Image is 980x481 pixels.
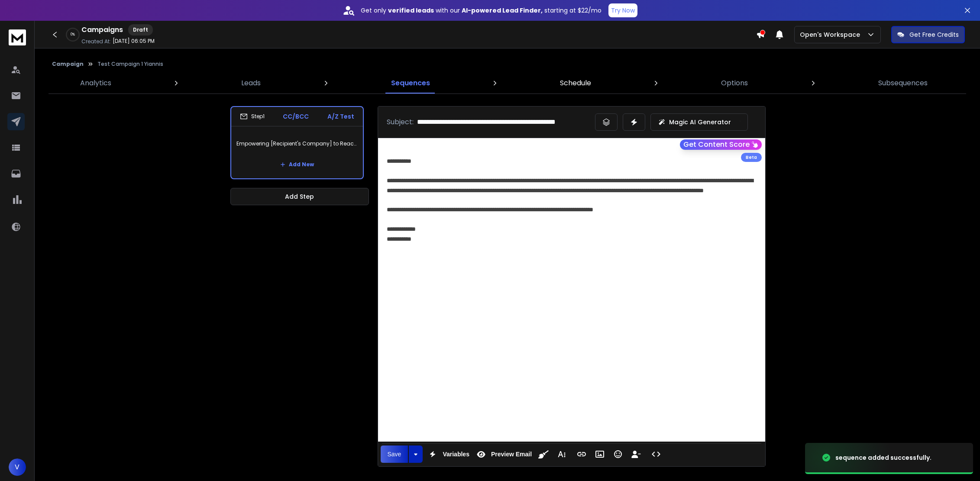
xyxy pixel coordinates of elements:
img: logo [9,29,26,45]
div: I looked into your campaign and it appears that the end date was set to [DATE]. Since that date h... [14,208,135,268]
button: Campaign [52,61,84,68]
div: Vasislav says… [7,24,166,89]
p: Open's Workspace [800,30,864,39]
button: go back [6,3,22,20]
a: Sequences [386,73,435,94]
p: Test Campaign 1 Yiannis [97,61,163,68]
button: Emoji picker [13,284,20,291]
div: Thanks for reaching out. I’m passing this to our tech team to investigate why your campaign is ru... [14,133,135,167]
div: Hi [PERSON_NAME], [14,120,135,129]
a: Options [716,73,753,94]
p: Analytics [80,78,111,88]
p: Empowering [Recipient's Company] to Reach [GEOGRAPHIC_DATA] [236,132,358,156]
a: Leads [236,73,266,94]
p: Schedule [560,78,591,88]
div: sequence added successfully. [835,453,931,462]
p: CC/BCC [283,112,309,121]
button: Gif picker [27,284,34,291]
button: Get Free Credits [891,26,965,43]
p: 0 % [71,32,75,37]
a: Subsequences [873,73,933,94]
div: Step 1 [240,113,265,120]
div: Should it not be running? [83,94,159,103]
button: Send a message… [149,280,162,294]
p: Created At: [81,38,111,45]
button: Add Step [230,188,369,205]
button: V [9,458,26,476]
button: Insert Link (⌘K) [573,445,590,463]
p: Sequences [391,78,430,88]
span: Variables [441,451,471,458]
h1: Campaigns [81,25,123,35]
div: Raj says… [7,115,166,194]
button: Add New [273,156,321,173]
div: Should it not be running? [76,89,166,108]
button: Get Content Score [680,139,762,150]
button: Code View [648,445,664,463]
button: Clean HTML [535,445,552,463]
div: Hi [PERSON_NAME],Thanks for reaching out. I’m passing this to our tech team to investigate why yo... [7,115,142,194]
div: Raj says… [7,194,166,292]
button: Variables [424,445,471,463]
button: Save [381,445,408,463]
div: Beta [741,153,762,162]
p: Get Free Credits [909,30,959,39]
img: Profile image for Box [25,5,39,19]
button: Try Now [608,3,637,17]
p: [DATE] 06:05 PM [113,38,155,45]
button: Emoticons [610,445,626,463]
strong: verified leads [388,6,434,15]
p: Get only with our starting at $22/mo [361,6,602,15]
li: Step1CC/BCCA/Z TestEmpowering [Recipient's Company] to Reach [GEOGRAPHIC_DATA]Add New [230,106,364,179]
strong: AI-powered Lead Finder, [462,6,543,15]
button: Preview Email [473,445,534,463]
button: Upload attachment [41,284,48,291]
button: More Text [553,445,570,463]
p: Subject: [387,117,414,127]
div: They’ll get back to you as soon as possible. [14,171,135,188]
button: Home [151,3,168,20]
span: Preview Email [489,451,534,458]
div: Draft [128,24,153,36]
button: Magic AI Generator [650,113,748,131]
p: Try Now [611,6,635,15]
p: Subsequences [878,78,928,88]
a: Schedule [555,73,596,94]
p: Magic AI Generator [669,118,731,126]
div: Hi [PERSON_NAME], [14,200,135,208]
button: Insert Image (⌘P) [592,445,608,463]
p: A/Z Test [327,112,354,121]
button: Insert Unsubscribe Link [628,445,644,463]
p: Leads [241,78,261,88]
div: Vasislav says… [7,89,166,115]
p: Options [721,78,748,88]
div: Hi [PERSON_NAME],I looked into your campaign and it appears that the end date was set to [DATE]. ... [7,194,142,273]
h1: Box [42,8,55,15]
a: Analytics [75,73,116,94]
textarea: Message… [7,265,166,280]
